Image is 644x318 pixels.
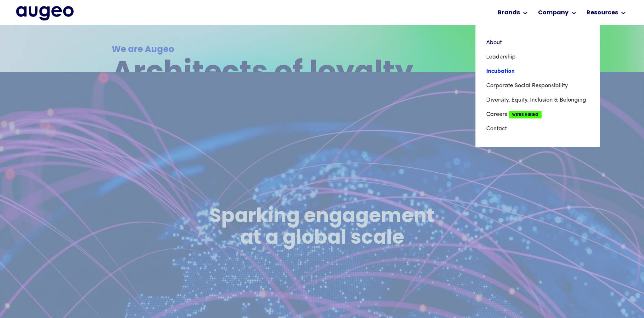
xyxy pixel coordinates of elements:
[538,9,569,17] div: Company
[486,64,589,79] a: Incubation
[475,25,600,147] nav: Company
[16,6,74,20] img: Augeo's full logo in midnight blue.
[486,36,589,50] a: About
[486,79,589,93] a: Corporate Social Responsibility
[586,9,618,17] div: Resources
[498,9,520,17] div: Brands
[486,93,589,107] a: Diversity, Equity, Inclusion & Belonging
[486,122,589,136] a: Contact
[16,6,74,20] a: home
[486,50,589,64] a: Leadership
[509,111,542,118] span: We're Hiring
[486,107,589,122] a: CareersWe're Hiring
